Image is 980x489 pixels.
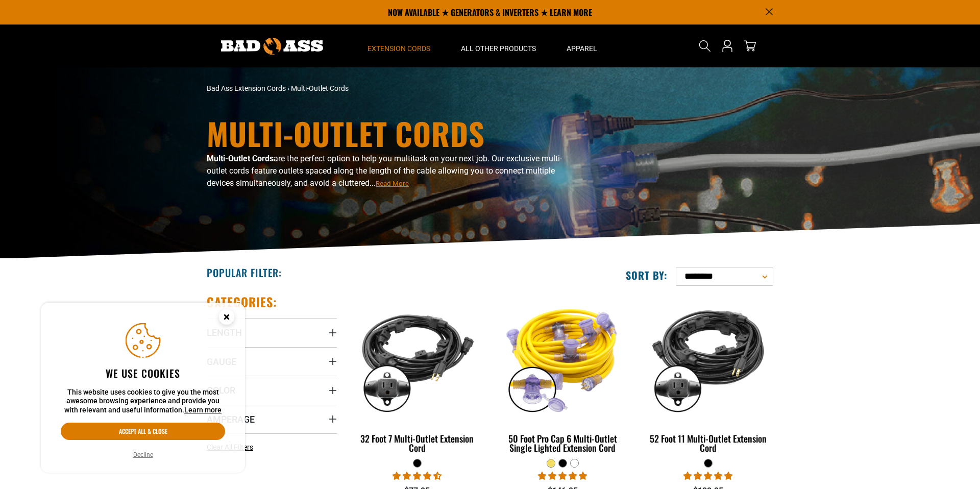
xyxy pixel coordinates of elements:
[352,294,482,458] a: black 32 Foot 7 Multi-Outlet Extension Cord
[130,450,156,460] button: Decline
[184,406,222,414] a: Learn more
[551,25,612,67] summary: Apparel
[626,268,668,282] label: Sort by:
[538,471,587,481] span: 4.80 stars
[376,180,409,187] span: Read More
[221,38,323,55] img: Bad Ass Extension Cords
[367,44,430,53] span: Extension Cords
[61,423,225,440] button: Accept all & close
[207,118,579,149] h1: Multi-Outlet Cords
[393,471,442,481] span: 4.73 stars
[643,434,773,452] div: 52 Foot 11 Multi-Outlet Extension Cord
[498,294,628,458] a: yellow 50 Foot Pro Cap 6 Multi-Outlet Single Lighted Extension Cord
[352,434,482,452] div: 32 Foot 7 Multi-Outlet Extension Cord
[498,434,628,452] div: 50 Foot Pro Cap 6 Multi-Outlet Single Lighted Extension Cord
[353,299,482,417] img: black
[207,376,337,404] summary: Color
[41,303,245,473] aside: Cookie Consent
[207,266,282,279] h2: Popular Filter:
[287,84,289,92] span: ›
[207,154,274,163] b: Multi-Outlet Cords
[498,299,627,417] img: yellow
[643,294,773,458] a: black 52 Foot 11 Multi-Outlet Extension Cord
[207,84,286,92] a: Bad Ass Extension Cords
[644,299,772,417] img: black
[207,347,337,376] summary: Gauge
[352,25,446,67] summary: Extension Cords
[207,294,277,310] h2: Categories:
[207,405,337,433] summary: Amperage
[291,84,349,92] span: Multi-Outlet Cords
[61,388,225,415] p: This website uses cookies to give you the most awesome browsing experience and provide you with r...
[567,44,597,53] span: Apparel
[207,154,562,188] span: are the perfect option to help you multitask on your next job. Our exclusive multi-outlet cords f...
[446,25,551,67] summary: All Other Products
[683,471,732,481] span: 4.95 stars
[61,366,225,380] h2: We use cookies
[697,38,713,54] summary: Search
[207,318,337,347] summary: Length
[461,44,536,53] span: All Other Products
[207,83,579,94] nav: breadcrumbs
